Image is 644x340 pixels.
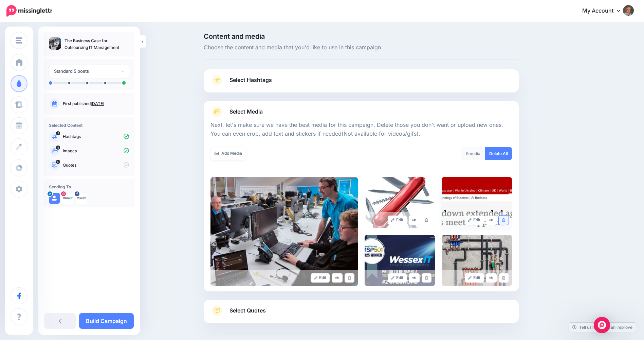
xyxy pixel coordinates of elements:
span: Select Quotes [229,306,266,315]
a: Tell us how we can improve [569,323,636,332]
button: Standard 5 posts [49,65,129,78]
img: 545085c52cc733cd1aa7b6718a69066f_large.jpg [442,177,512,228]
p: Next, let's make sure we have the best media for this campaign. Delete those you don't want or up... [210,121,512,138]
a: Edit [465,273,484,283]
a: Edit [388,273,407,283]
img: 37c94516308e94e4bc4371554d95ed15_large.jpg [365,177,435,228]
a: Select Quotes [210,305,512,323]
a: [DATE] [91,101,104,106]
span: Select Hashtags [229,75,272,85]
span: Choose the content and media that you'd like to use in this campaign. [204,43,519,52]
span: 10 [56,160,60,164]
a: Select Media [210,106,512,117]
p: Quotes [63,162,129,168]
img: dab09b4d6d3248b7710a2fc3fdbd63a2_large.jpg [442,235,512,286]
h4: Sending To [49,184,129,189]
img: menu.png [16,37,22,44]
img: 327928650_673138581274106_3875633941848458916_n-bsa154355.jpg [62,193,73,204]
a: Edit [388,216,407,225]
p: Images [63,148,129,154]
a: Delete All [485,147,512,160]
div: Standard 5 posts [54,67,121,75]
span: Select Media [229,107,263,116]
img: bd7408b42ae59dddffdca9c0d60f99b1_thumb.jpg [49,37,61,50]
img: 298904122_491295303008062_5151176161762072367_n-bsa154353.jpg [76,193,87,204]
div: Open Intercom Messenger [594,317,610,333]
a: My Account [575,3,634,19]
span: 3 [56,131,60,135]
span: 5 [56,146,60,150]
a: Edit [465,216,484,225]
img: bd7408b42ae59dddffdca9c0d60f99b1_large.jpg [210,177,358,286]
a: Add Media [210,147,246,160]
img: user_default_image.png [49,193,60,204]
p: First published [63,101,129,107]
img: Missinglettr [6,5,52,17]
p: Hashtags [63,134,129,140]
a: Edit [311,273,330,283]
div: Select Media [210,117,512,286]
div: media [461,147,485,160]
p: The Business Case for Outsourcing IT Management [65,37,129,51]
span: Content and media [204,33,519,40]
a: Select Hashtags [210,75,512,92]
img: 45a91a92815964d15e9486ef548cb71a_large.jpg [365,235,435,286]
span: 5 [466,151,468,156]
h4: Selected Content [49,123,129,128]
